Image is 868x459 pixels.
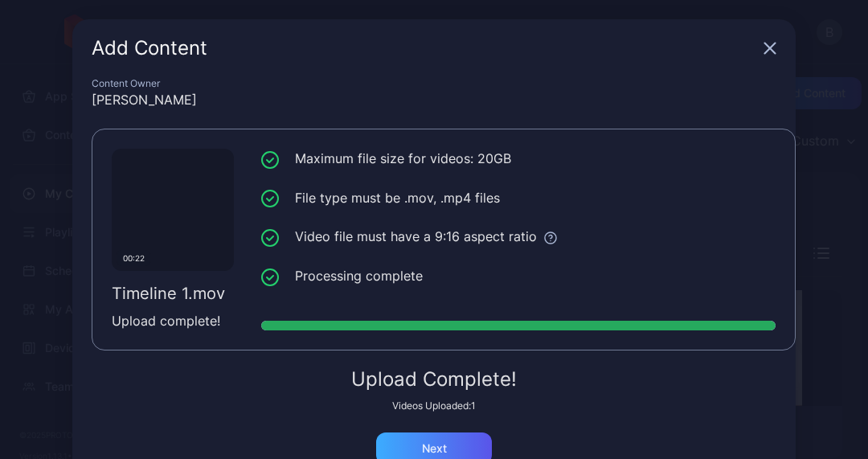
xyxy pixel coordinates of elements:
div: Videos Uploaded: 1 [92,400,776,412]
li: Processing complete [261,266,776,286]
div: Upload Complete! [92,370,776,389]
li: Maximum file size for videos: 20GB [261,149,776,169]
div: Content Owner [92,77,776,90]
div: Add Content [92,39,757,58]
li: Video file must have a 9:16 aspect ratio [261,227,776,247]
div: Next [422,442,447,455]
div: 00:22 [117,250,150,266]
div: [PERSON_NAME] [92,90,776,109]
div: Timeline 1.mov [112,284,234,303]
div: Upload complete! [112,311,234,330]
li: File type must be .mov, .mp4 files [261,188,776,208]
